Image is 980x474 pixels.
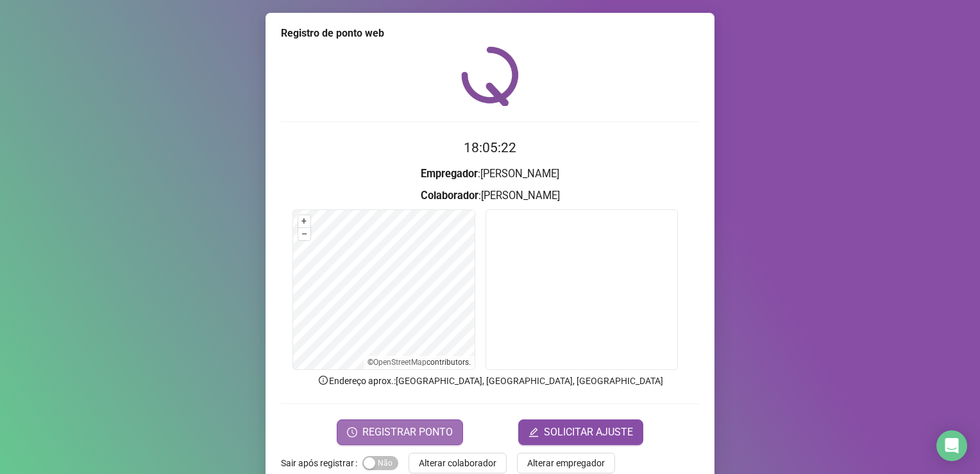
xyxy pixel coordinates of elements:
h3: : [PERSON_NAME] [281,188,699,204]
a: OpenStreetMap [373,358,427,367]
button: + [298,215,310,227]
h3: : [PERSON_NAME] [281,166,699,182]
p: Endereço aprox. : [GEOGRAPHIC_DATA], [GEOGRAPHIC_DATA], [GEOGRAPHIC_DATA] [281,374,699,388]
span: REGISTRAR PONTO [362,425,453,440]
span: Alterar colaborador [419,456,496,470]
span: info-circle [317,374,329,386]
button: Alterar colaborador [409,453,507,473]
img: QRPoint [461,46,519,106]
strong: Empregador [421,168,478,180]
time: 18:05:22 [464,140,516,155]
div: Open Intercom Messenger [936,430,967,461]
li: © contributors. [367,358,471,367]
label: Sair após registrar [281,453,362,473]
span: Alterar empregador [527,456,605,470]
span: edit [528,427,539,437]
button: – [298,228,310,240]
button: editSOLICITAR AJUSTE [518,419,643,445]
span: SOLICITAR AJUSTE [544,425,633,440]
strong: Colaborador [421,189,478,202]
button: REGISTRAR PONTO [337,419,463,445]
button: Alterar empregador [517,453,615,473]
span: clock-circle [347,427,357,437]
div: Registro de ponto web [281,26,699,41]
